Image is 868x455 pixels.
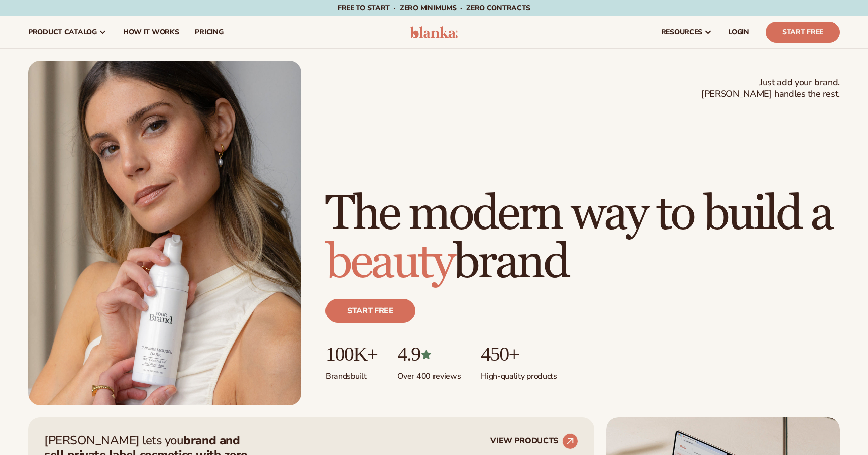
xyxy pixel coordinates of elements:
a: How It Works [115,16,187,48]
span: How It Works [123,28,179,36]
a: Start free [325,299,415,323]
p: Brands built [325,365,377,382]
span: LOGIN [728,28,749,36]
a: pricing [187,16,231,48]
p: High-quality products [481,365,557,382]
span: Just add your brand. [PERSON_NAME] handles the rest. [701,77,840,100]
p: 4.9 [397,343,461,365]
span: beauty [325,233,453,292]
a: product catalog [20,16,115,48]
p: Over 400 reviews [397,365,461,382]
a: resources [653,16,720,48]
a: LOGIN [720,16,757,48]
a: Start Free [766,22,840,43]
p: 450+ [481,343,557,365]
span: resources [661,28,702,36]
span: pricing [195,28,223,36]
a: VIEW PRODUCTS [490,433,578,449]
p: 100K+ [325,343,377,365]
img: logo [410,26,458,38]
h1: The modern way to build a brand [325,190,840,287]
span: product catalog [28,28,97,36]
img: Female holding tanning mousse. [28,61,301,405]
span: Free to start · ZERO minimums · ZERO contracts [338,3,530,13]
